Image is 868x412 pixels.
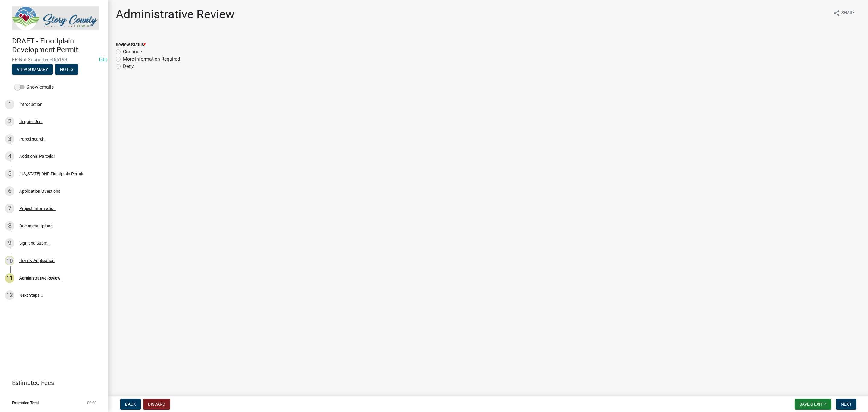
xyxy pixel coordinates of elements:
label: Deny [123,63,134,70]
button: Notes [55,64,78,75]
div: 6 [5,186,14,196]
wm-modal-confirm: Edit Application Number [99,57,107,62]
div: 8 [5,221,14,231]
div: Application Questions [19,189,60,193]
button: Next [836,399,856,410]
label: More Information Required [123,55,180,63]
div: 1 [5,100,14,109]
div: 7 [5,204,14,213]
h4: DRAFT - Floodplain Development Permit [12,37,104,54]
span: Next [841,402,851,407]
span: Share [841,10,855,17]
div: 2 [5,117,14,126]
a: Edit [99,57,107,62]
img: Story County, Iowa [12,6,99,30]
div: Document Upload [19,224,53,228]
a: Estimated Fees [5,377,99,389]
wm-modal-confirm: Summary [12,67,53,72]
button: shareShare [828,7,860,19]
div: 9 [5,238,14,248]
button: Discard [143,399,170,410]
div: Administrative Review [19,276,61,280]
span: Estimated Total [12,401,39,405]
div: Sign and Submit [19,241,50,245]
div: 5 [5,169,14,179]
span: Back [125,402,136,407]
label: Review Status [116,43,146,47]
div: 11 [5,273,14,283]
div: [US_STATE] DNR Floodplain Permit [19,172,83,176]
span: FP-Not Submitted-466198 [12,57,96,62]
button: Save & Exit [795,399,831,410]
div: 3 [5,134,14,144]
i: share [833,10,840,17]
label: Show emails [14,84,54,91]
button: View Summary [12,64,53,75]
label: Continue [123,48,142,55]
div: Introduction [19,102,42,106]
h1: Administrative Review [116,7,234,22]
div: Require User [19,119,43,124]
div: Additional Parcels? [19,154,55,158]
div: Parcel search [19,137,45,141]
div: 10 [5,256,14,265]
span: Save & Exit [800,402,823,407]
div: 12 [5,290,14,300]
div: Review Application [19,258,55,263]
span: $0.00 [87,401,96,405]
button: Back [120,399,141,410]
div: Project Information [19,206,56,211]
wm-modal-confirm: Notes [55,67,78,72]
div: 4 [5,151,14,161]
